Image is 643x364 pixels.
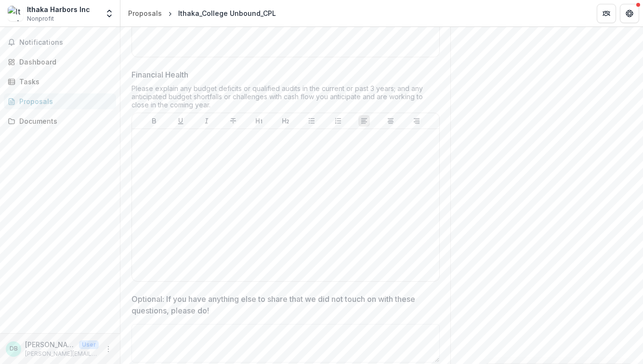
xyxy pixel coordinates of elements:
[175,115,186,127] button: Underline
[27,4,90,14] div: Ithaka Harbors Inc
[79,340,99,349] p: User
[27,14,54,23] span: Nonprofit
[280,115,291,127] button: Heading 2
[4,35,116,50] button: Notifications
[4,113,116,129] a: Documents
[128,8,162,18] div: Proposals
[306,115,317,127] button: Bullet List
[19,96,108,106] div: Proposals
[131,84,440,113] div: Please explain any budget deficits or qualified audits in the current or past 3 years; and any an...
[411,115,422,127] button: Align Right
[25,350,99,358] p: [PERSON_NAME][EMAIL_ADDRESS][PERSON_NAME][DOMAIN_NAME]
[131,69,188,80] p: Financial Health
[201,115,212,127] button: Italicize
[25,339,75,350] p: [PERSON_NAME]
[124,6,166,20] a: Proposals
[124,6,280,20] nav: breadcrumb
[103,4,116,23] button: Open entity switcher
[227,115,239,127] button: Strike
[597,4,616,23] button: Partners
[19,116,108,126] div: Documents
[19,39,112,47] span: Notifications
[178,8,276,18] div: Ithaka_College Unbound_CPL
[4,74,116,90] a: Tasks
[19,57,108,67] div: Dashboard
[253,115,265,127] button: Heading 1
[103,343,114,355] button: More
[10,346,18,352] div: Daniel Braun
[358,115,370,127] button: Align Left
[148,115,160,127] button: Bold
[385,115,396,127] button: Align Center
[620,4,639,23] button: Get Help
[4,54,116,70] a: Dashboard
[19,77,108,87] div: Tasks
[4,93,116,109] a: Proposals
[131,293,434,316] p: Optional: If you have anything else to share that we did not touch on with these questions, pleas...
[332,115,344,127] button: Ordered List
[8,6,23,21] img: Ithaka Harbors Inc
